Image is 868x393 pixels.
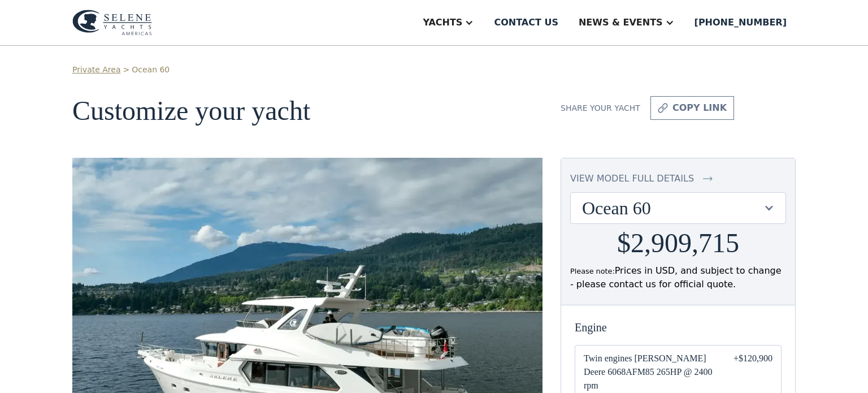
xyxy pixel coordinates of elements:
div: Ocean 60 [582,197,763,219]
a: Ocean 60 [132,64,170,76]
div: copy link [672,101,727,115]
img: logo [72,10,152,36]
div: [PHONE_NUMBER] [695,16,787,29]
a: view model full details [570,172,786,185]
h1: Customize your yacht [72,96,542,126]
h2: $2,909,715 [617,228,739,258]
div: Engine [575,319,782,336]
div: Contact us [494,16,558,29]
div: +$120,900 [734,352,772,392]
div: Prices in USD, and subject to change - please contact us for official quote. [570,264,786,291]
div: > [123,64,129,76]
img: icon [703,172,713,185]
div: Share your yacht [561,102,640,114]
div: Yachts [423,16,462,29]
div: Ocean 60 [571,193,785,223]
div: News & EVENTS [579,16,663,29]
a: copy link [650,96,734,120]
span: Twin engines [PERSON_NAME] Deere 6068AFM85 265HP @ 2400 rpm [584,352,715,392]
a: Private Area [72,64,120,76]
img: icon [658,101,668,115]
span: Please note: [570,267,615,275]
div: view model full details [570,172,694,185]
